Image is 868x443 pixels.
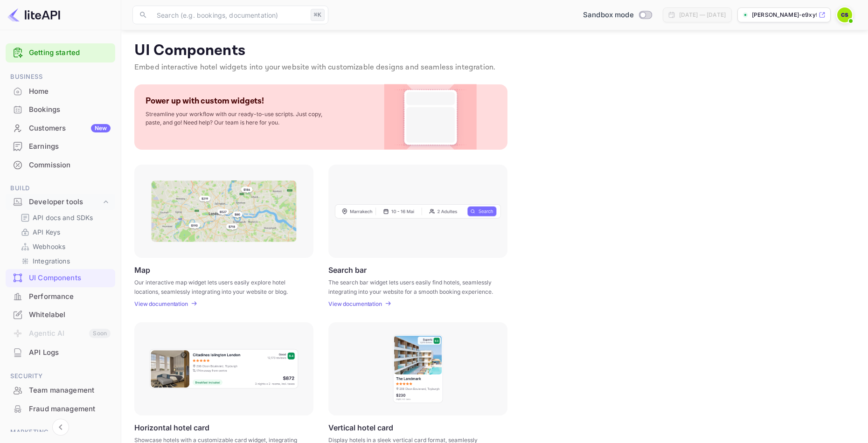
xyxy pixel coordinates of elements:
[29,347,111,358] div: API Logs
[328,300,385,307] a: View documentation
[151,180,297,242] img: Map Frame
[17,225,111,239] div: API Keys
[393,84,468,150] img: Custom Widget PNG
[6,83,115,100] a: Home
[33,213,93,222] p: API docs and SDKs
[29,273,111,284] div: UI Components
[6,138,115,155] a: Earnings
[328,265,367,274] p: Search bar
[29,385,111,396] div: Team management
[579,10,655,21] div: Switch to Production mode
[21,213,108,222] a: API docs and SDKs
[6,194,115,210] div: Developer tools
[392,334,444,404] img: Vertical hotel card Frame
[29,197,101,208] div: Developer tools
[17,254,111,268] div: Integrations
[21,227,108,237] a: API Keys
[6,344,115,362] div: API Logs
[151,6,307,24] input: Search (e.g. bookings, documentation)
[29,291,111,302] div: Performance
[29,141,111,152] div: Earnings
[6,306,115,323] a: Whitelabel
[6,288,115,306] div: Performance
[134,62,855,73] p: Embed interactive hotel widgets into your website with customizable designs and seamless integrat...
[146,96,264,106] p: Power up with custom widgets!
[6,156,115,173] a: Commission
[134,265,150,274] p: Map
[6,427,115,437] span: Marketing
[328,423,393,432] p: Vertical hotel card
[7,7,60,22] img: LiteAPI logo
[335,204,501,219] img: Search Frame
[29,160,111,171] div: Commission
[6,101,115,119] div: Bookings
[6,183,115,194] span: Build
[6,83,115,101] div: Home
[6,400,115,418] div: Fraud management
[134,278,302,295] p: Our interactive map widget lets users easily explore hotel locations, seamlessly integrating into...
[91,124,111,132] div: New
[328,278,496,295] p: The search bar widget lets users easily find hotels, seamlessly integrating into your website for...
[134,423,209,432] p: Horizontal hotel card
[146,110,332,127] p: Streamline your workflow with our ready-to-use scripts. Just copy, paste, and go! Need help? Our ...
[6,344,115,361] a: API Logs
[29,310,111,320] div: Whitelabel
[29,48,111,58] a: Getting started
[752,11,817,19] p: [PERSON_NAME]-e9xyf.nui...
[6,101,115,118] a: Bookings
[6,288,115,305] a: Performance
[33,227,60,237] p: API Keys
[29,404,111,415] div: Fraud management
[33,256,70,266] p: Integrations
[6,156,115,174] div: Commission
[29,104,111,115] div: Bookings
[6,119,115,137] a: CustomersNew
[311,9,325,21] div: ⌘K
[134,300,191,307] a: View documentation
[6,371,115,381] span: Security
[29,123,111,134] div: Customers
[583,10,634,21] span: Sandbox mode
[6,43,115,62] div: Getting started
[6,306,115,324] div: Whitelabel
[17,211,111,224] div: API docs and SDKs
[29,86,111,97] div: Home
[21,242,108,251] a: Webhooks
[6,138,115,156] div: Earnings
[679,11,726,19] div: [DATE] — [DATE]
[17,240,111,253] div: Webhooks
[33,242,65,251] p: Webhooks
[149,348,299,389] img: Horizontal hotel card Frame
[6,119,115,138] div: CustomersNew
[134,42,855,60] p: UI Components
[134,300,188,307] p: View documentation
[6,269,115,287] div: UI Components
[837,7,852,22] img: Colin Seaman
[328,300,382,307] p: View documentation
[6,72,115,82] span: Business
[21,256,108,266] a: Integrations
[6,381,115,400] div: Team management
[52,419,69,436] button: Collapse navigation
[6,269,115,286] a: UI Components
[6,381,115,399] a: Team management
[6,400,115,417] a: Fraud management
